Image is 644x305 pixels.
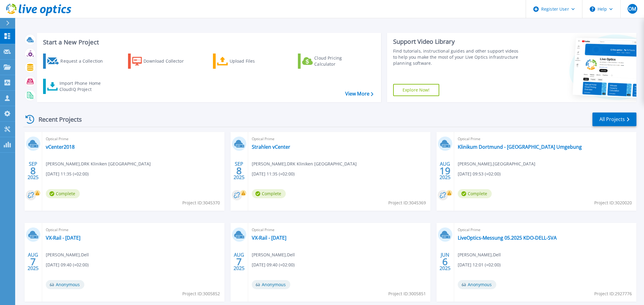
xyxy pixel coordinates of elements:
[345,91,373,97] a: View More
[393,38,521,46] div: Support Video Library
[46,251,89,258] span: [PERSON_NAME] , Dell
[592,113,636,126] a: All Projects
[458,227,633,233] span: Optical Prime
[46,189,80,198] span: Complete
[182,199,220,206] span: Project ID: 3045370
[46,136,221,142] span: Optical Prime
[213,54,281,69] a: Upload Files
[458,144,582,150] a: Klinikum Dortmund - [GEOGRAPHIC_DATA] Umgebung
[458,161,535,167] span: [PERSON_NAME] , [GEOGRAPHIC_DATA]
[442,259,448,264] span: 6
[30,168,36,173] span: 8
[252,262,295,268] span: [DATE] 09:40 (+02:00)
[252,280,290,289] span: Anonymous
[46,280,84,289] span: Anonymous
[252,235,286,241] a: VX-Rail - [DATE]
[252,161,357,167] span: [PERSON_NAME] , DRK Kliniken [GEOGRAPHIC_DATA]
[27,251,39,273] div: AUG 2025
[594,290,632,297] span: Project ID: 2927776
[46,144,75,150] a: vCenter2018
[458,189,492,198] span: Complete
[23,112,90,127] div: Recent Projects
[439,251,451,273] div: JUN 2025
[182,290,220,297] span: Project ID: 3005852
[233,251,245,273] div: AUG 2025
[252,251,295,258] span: [PERSON_NAME] , Dell
[43,54,111,69] a: Request a Collection
[236,259,242,264] span: 7
[439,160,451,182] div: AUG 2025
[252,227,427,233] span: Optical Prime
[128,54,196,69] a: Download Collector
[393,48,521,66] div: Find tutorials, instructional guides and other support videos to help you make the most of your L...
[30,259,36,264] span: 7
[46,171,89,177] span: [DATE] 11:35 (+02:00)
[458,171,501,177] span: [DATE] 09:53 (+02:00)
[440,168,450,173] span: 19
[46,235,80,241] a: VX-Rail - [DATE]
[252,144,290,150] a: Strahlen vCenter
[230,55,278,67] div: Upload Files
[143,55,192,67] div: Download Collector
[314,55,363,67] div: Cloud Pricing Calculator
[393,84,439,96] a: Explore Now!
[594,199,632,206] span: Project ID: 3020020
[458,136,633,142] span: Optical Prime
[298,54,366,69] a: Cloud Pricing Calculator
[60,55,109,67] div: Request a Collection
[46,161,151,167] span: [PERSON_NAME] , DRK Kliniken [GEOGRAPHIC_DATA]
[458,235,557,241] a: LiveOptics-Messung 05.2025 KDO-DELL-SVA
[236,168,242,173] span: 8
[458,280,496,289] span: Anonymous
[628,6,636,11] span: OM
[388,199,426,206] span: Project ID: 3045369
[59,80,107,92] div: Import Phone Home CloudIQ Project
[233,160,245,182] div: SEP 2025
[458,262,501,268] span: [DATE] 12:01 (+02:00)
[388,290,426,297] span: Project ID: 3005851
[252,136,427,142] span: Optical Prime
[27,160,39,182] div: SEP 2025
[46,227,221,233] span: Optical Prime
[252,171,295,177] span: [DATE] 11:35 (+02:00)
[458,251,501,258] span: [PERSON_NAME] , Dell
[43,39,373,46] h3: Start a New Project
[46,262,89,268] span: [DATE] 09:40 (+02:00)
[252,189,286,198] span: Complete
